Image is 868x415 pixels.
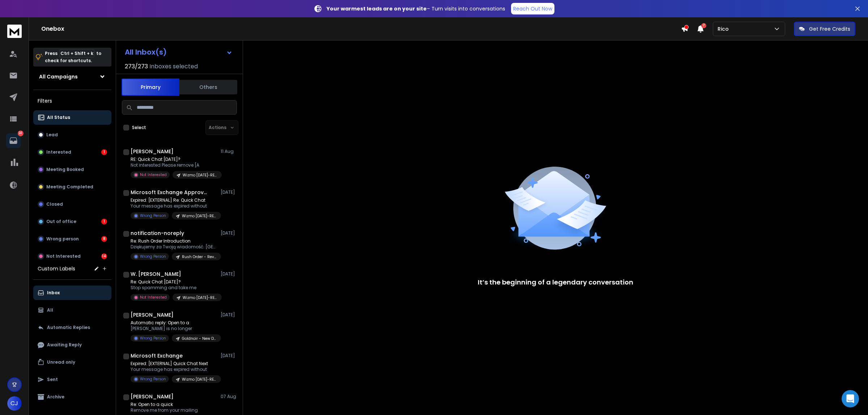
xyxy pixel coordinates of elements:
p: All [47,307,53,313]
p: [DATE] [221,353,237,359]
p: Meeting Booked [46,167,84,172]
p: Wizmo [DATE]-RERUN [DATE] [183,295,217,300]
p: [DATE] [221,189,237,195]
p: Press to check for shortcuts. [45,50,101,64]
div: 14 [101,253,107,259]
p: [PERSON_NAME] is no longer [131,326,217,331]
p: Stop spamming and take me [131,285,217,291]
p: – Turn visits into conversations [327,5,505,12]
button: Awaiting Reply [33,338,111,352]
h1: Onebox [41,25,681,33]
p: 11 Aug [221,149,237,154]
span: Ctrl + Shift + k [59,49,94,57]
button: Meeting Completed [33,180,111,194]
button: Inbox [33,286,111,300]
p: RE: Quick Chat [DATE]? [131,157,217,162]
a: Reach Out Now [511,3,554,14]
p: Expired: [EXTERNAL] Quick Chat Next [131,361,217,367]
p: Wrong Person [140,335,166,341]
button: Wrong person8 [33,232,111,246]
p: Not Interested [140,172,167,177]
div: 8 [101,236,107,242]
p: Remove me from your mailing [131,407,217,413]
h1: W. [PERSON_NAME] [131,270,181,278]
p: Not Interested [140,295,167,300]
p: Reach Out Now [513,5,552,12]
p: 24 [18,131,24,136]
p: [DATE] [221,230,237,236]
p: Wizmo [DATE]-RERUN [DATE] [183,172,217,178]
p: Wrong Person [140,254,166,259]
button: All [33,303,111,317]
label: Select [132,125,146,131]
div: 1 [101,149,107,155]
h1: All Campaigns [39,73,78,80]
p: It’s the beginning of a legendary conversation [478,277,633,287]
p: 07 Aug [221,394,237,399]
p: Expired: [EXTERNAL] Re: Quick Chat [131,197,217,203]
p: Automatic reply: Open to a [131,320,217,326]
p: Automatic Replies [47,325,90,330]
img: logo [7,25,22,38]
p: Unread only [47,359,75,365]
p: Archive [47,394,64,400]
h3: Inboxes selected [149,62,198,71]
h3: Custom Labels [38,265,75,272]
strong: Your warmest leads are on your site [327,5,427,12]
p: Closed [46,201,63,207]
p: Re: Rush Order Introduction [131,238,217,244]
button: CJ [7,396,22,411]
h1: Microsoft Exchange [131,352,183,359]
button: Archive [33,390,111,404]
p: Meeting Completed [46,184,93,190]
button: All Status [33,110,111,125]
p: [DATE] [221,312,237,318]
p: [DATE] [221,271,237,277]
p: Not Interested [46,253,81,259]
p: Interested [46,149,71,155]
p: Out of office [46,219,76,224]
p: Rush Order - Reverse Logistics [DATE] Sub [DATE] [182,254,217,260]
button: Sent [33,372,111,387]
p: Inbox [47,290,60,296]
button: Lead [33,128,111,142]
button: Out of office1 [33,214,111,229]
button: Not Interested14 [33,249,111,264]
p: Wizmo [DATE]-RERUN [DATE] [182,213,217,219]
p: Dziękujemy za Twoją wiadomość. [GEOGRAPHIC_DATA] [131,244,217,250]
p: Not interested Please remove [A [131,162,217,168]
button: All Inbox(s) [119,45,238,59]
p: Wrong person [46,236,79,242]
h1: [PERSON_NAME] [131,311,174,318]
div: 1 [101,219,107,224]
p: Wrong Person [140,213,166,218]
button: Primary [122,78,179,96]
span: 273 / 273 [125,62,148,71]
h3: Filters [33,96,111,106]
p: Re: Quick Chat [DATE]? [131,279,217,285]
a: 24 [6,133,21,148]
span: 7 [701,23,706,28]
p: Re: Open to a quick [131,402,217,407]
p: Lead [46,132,58,138]
p: Wrong Person [140,376,166,382]
button: All Campaigns [33,69,111,84]
button: Interested1 [33,145,111,159]
p: Goldnoir - New Domain [DATE] [182,336,217,341]
p: Awaiting Reply [47,342,82,348]
button: Closed [33,197,111,211]
p: Your message has expired without [131,203,217,209]
p: Your message has expired without [131,367,217,372]
div: Open Intercom Messenger [842,390,859,407]
p: Rico [718,25,732,33]
h1: All Inbox(s) [125,48,167,56]
button: Meeting Booked [33,162,111,177]
button: Others [179,79,237,95]
p: All Status [47,115,70,120]
p: Sent [47,377,58,382]
h1: [PERSON_NAME] [131,148,174,155]
button: Get Free Credits [794,22,855,36]
button: Unread only [33,355,111,369]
